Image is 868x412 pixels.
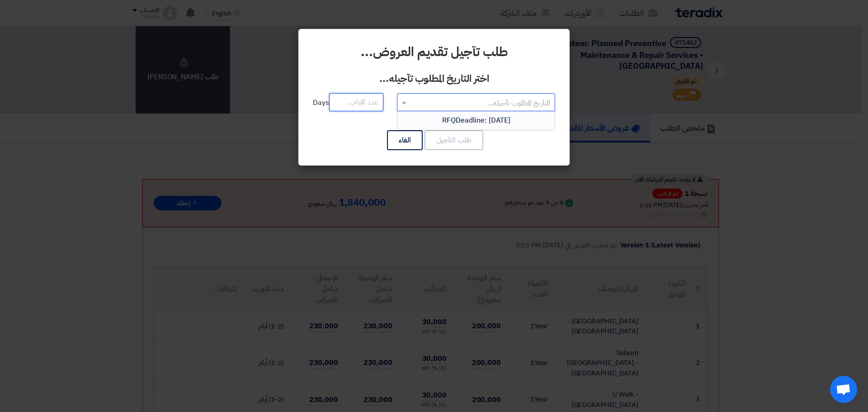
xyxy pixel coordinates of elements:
h3: اختر التاريخ المطلوب تآجيله... [313,72,555,86]
input: عدد الايام... [329,93,383,111]
div: دردشة مفتوحة [830,376,857,403]
h2: طلب تآجيل تقديم العروض... [313,43,555,61]
button: الغاء [387,130,423,150]
span: RFQDeadline: [DATE] [442,115,510,126]
span: Days [313,93,383,111]
button: طلب التآجيل [425,130,483,150]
